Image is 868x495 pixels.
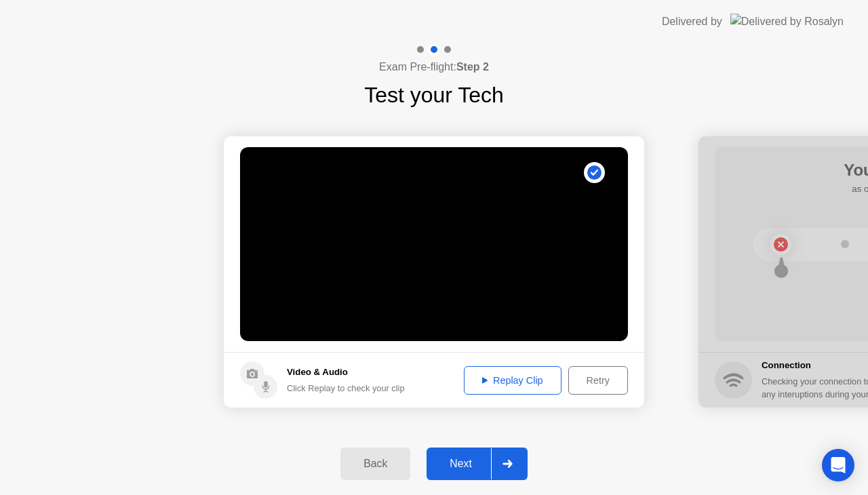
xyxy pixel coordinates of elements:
div: Back [344,458,406,470]
div: Next [431,458,491,470]
div: Open Intercom Messenger [822,449,854,481]
b: Step 2 [456,61,489,73]
h5: Video & Audio [287,365,405,379]
div: Click Replay to check your clip [287,382,405,395]
div: Retry [573,375,623,386]
div: Replay Clip [469,375,557,386]
button: Replay Clip [464,366,561,395]
button: Back [340,448,410,480]
h4: Exam Pre-flight: [379,59,489,75]
button: Next [427,448,528,480]
h1: Test your Tech [364,79,504,111]
button: Retry [568,366,628,395]
img: Delivered by Rosalyn [730,14,844,29]
div: Delivered by [662,14,722,30]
